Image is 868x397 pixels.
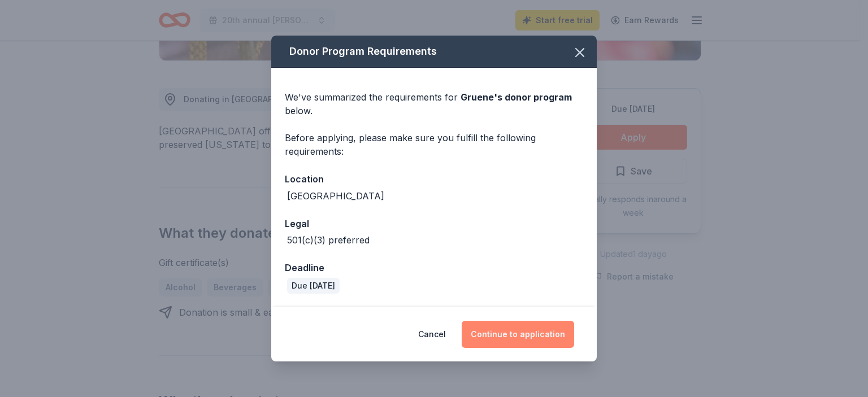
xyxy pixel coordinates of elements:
[287,189,384,203] div: [GEOGRAPHIC_DATA]
[287,233,370,247] div: 501(c)(3) preferred
[462,321,574,348] button: Continue to application
[285,216,583,231] div: Legal
[271,36,597,68] div: Donor Program Requirements
[287,278,340,294] div: Due [DATE]
[285,260,583,275] div: Deadline
[285,131,583,158] div: Before applying, please make sure you fulfill the following requirements:
[285,90,583,117] div: We've summarized the requirements for below.
[418,321,446,348] button: Cancel
[461,91,572,103] span: Gruene 's donor program
[285,172,583,186] div: Location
